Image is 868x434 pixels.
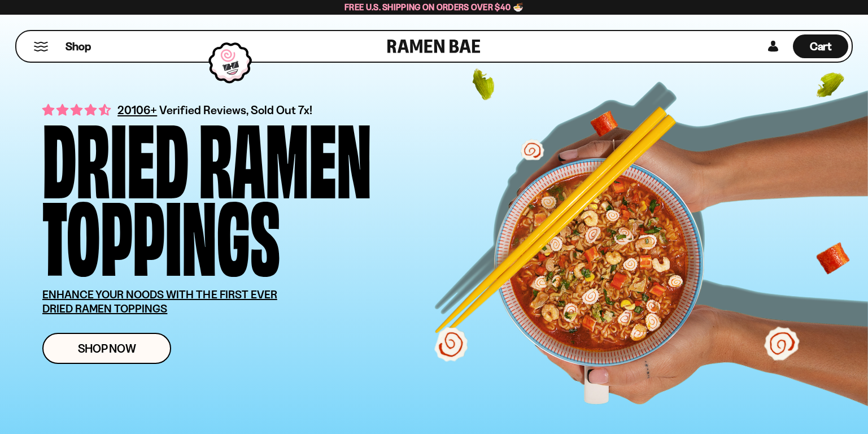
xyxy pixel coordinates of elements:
[810,40,832,53] span: Cart
[42,333,171,364] a: Shop Now
[199,116,372,193] div: Ramen
[66,39,91,54] span: Shop
[793,31,848,62] a: Cart
[344,2,524,12] span: Free U.S. Shipping on Orders over $40 🍜
[42,193,280,271] div: Toppings
[66,34,91,58] a: Shop
[78,342,136,354] span: Shop Now
[42,288,277,315] u: ENHANCE YOUR NOODS WITH THE FIRST EVER DRIED RAMEN TOPPINGS
[33,42,49,51] button: Mobile Menu Trigger
[42,116,189,193] div: Dried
